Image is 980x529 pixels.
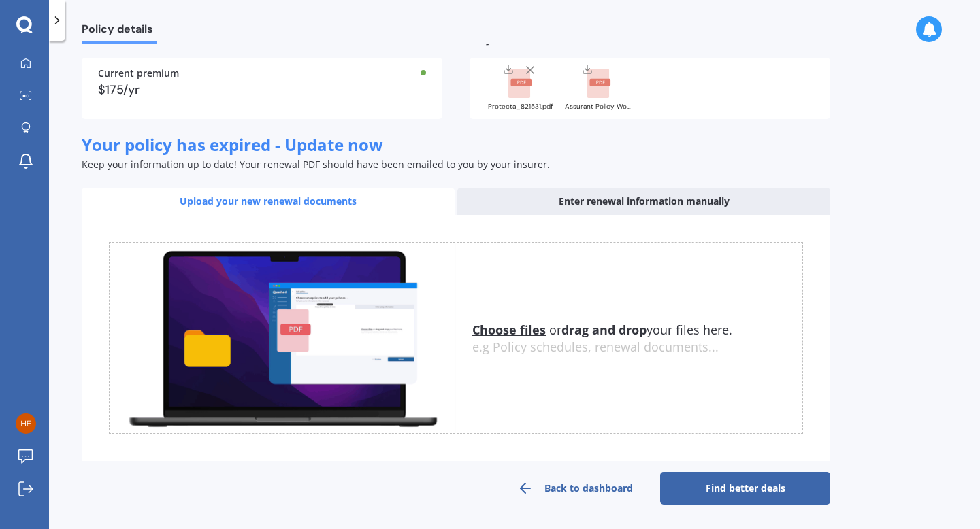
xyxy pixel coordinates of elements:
span: Policy details [82,22,157,41]
div: $175/yr [98,84,426,96]
div: Protecta_821531.pdf [486,103,554,110]
div: Upload your new renewal documents [82,188,455,215]
a: Back to dashboard [490,472,660,505]
u: Choose files [472,322,546,338]
span: or your files here. [472,322,732,338]
img: upload.de96410c8ce839c3fdd5.gif [110,243,456,434]
div: e.g Policy schedules, renewal documents... [472,340,802,355]
span: Keep your information up to date! Your renewal PDF should have been emailed to you by your insurer. [82,158,550,171]
div: Enter renewal information manually [457,188,830,215]
img: a40dd54680e69e88210ec67ec155637d [16,413,36,434]
div: Assurant Policy Wording.pdf [565,103,633,110]
div: Current premium [98,69,426,78]
b: drag and drop [561,322,647,338]
span: Your policy has expired - Update now [82,133,383,156]
a: Find better deals [660,472,830,505]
